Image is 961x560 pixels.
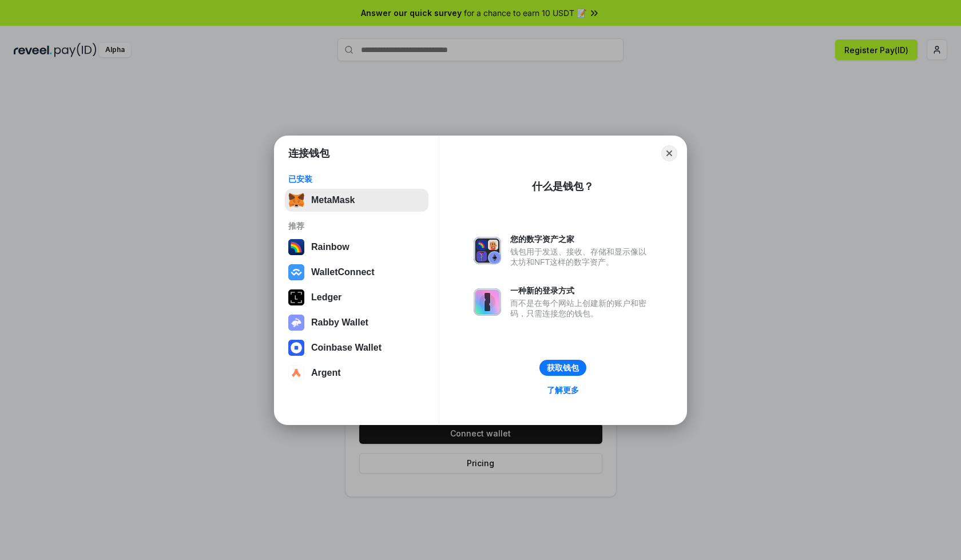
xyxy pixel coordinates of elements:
[547,363,579,373] div: 获取钱包
[311,343,382,353] div: Coinbase Wallet
[285,236,428,259] button: Rainbow
[288,174,425,184] div: 已安装
[311,267,375,277] div: WalletConnect
[510,247,652,267] div: 钱包用于发送、接收、存储和显示像以太坊和NFT这样的数字资产。
[288,192,304,208] img: svg+xml,%3Csvg%20fill%3D%22none%22%20height%3D%2233%22%20viewBox%3D%220%200%2035%2033%22%20width%...
[288,264,304,280] img: svg+xml,%3Csvg%20width%3D%2228%22%20height%3D%2228%22%20viewBox%3D%220%200%2028%2028%22%20fill%3D...
[661,145,677,161] button: Close
[288,315,304,331] img: svg+xml,%3Csvg%20xmlns%3D%22http%3A%2F%2Fwww.w3.org%2F2000%2Fsvg%22%20fill%3D%22none%22%20viewBox...
[474,288,501,316] img: svg+xml,%3Csvg%20xmlns%3D%22http%3A%2F%2Fwww.w3.org%2F2000%2Fsvg%22%20fill%3D%22none%22%20viewBox...
[285,362,428,384] button: Argent
[288,340,304,356] img: svg+xml,%3Csvg%20width%3D%2228%22%20height%3D%2228%22%20viewBox%3D%220%200%2028%2028%22%20fill%3D...
[285,189,428,212] button: MetaMask
[510,298,652,319] div: 而不是在每个网站上创建新的账户和密码，只需连接您的钱包。
[288,365,304,381] img: svg+xml,%3Csvg%20width%3D%2228%22%20height%3D%2228%22%20viewBox%3D%220%200%2028%2028%22%20fill%3D...
[288,221,425,231] div: 推荐
[311,242,350,252] div: Rainbow
[540,383,586,398] a: 了解更多
[311,368,341,378] div: Argent
[532,180,594,193] div: 什么是钱包？
[288,239,304,255] img: svg+xml,%3Csvg%20width%3D%22120%22%20height%3D%22120%22%20viewBox%3D%220%200%20120%20120%22%20fil...
[288,146,329,160] h1: 连接钱包
[510,234,652,244] div: 您的数字资产之家
[285,311,428,334] button: Rabby Wallet
[311,317,368,328] div: Rabby Wallet
[311,292,341,303] div: Ledger
[539,360,586,376] button: 获取钱包
[285,286,428,309] button: Ledger
[285,336,428,359] button: Coinbase Wallet
[474,237,501,264] img: svg+xml,%3Csvg%20xmlns%3D%22http%3A%2F%2Fwww.w3.org%2F2000%2Fsvg%22%20fill%3D%22none%22%20viewBox...
[285,261,428,284] button: WalletConnect
[547,385,579,395] div: 了解更多
[311,195,355,205] div: MetaMask
[510,285,652,296] div: 一种新的登录方式
[288,289,304,305] img: svg+xml,%3Csvg%20xmlns%3D%22http%3A%2F%2Fwww.w3.org%2F2000%2Fsvg%22%20width%3D%2228%22%20height%3...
